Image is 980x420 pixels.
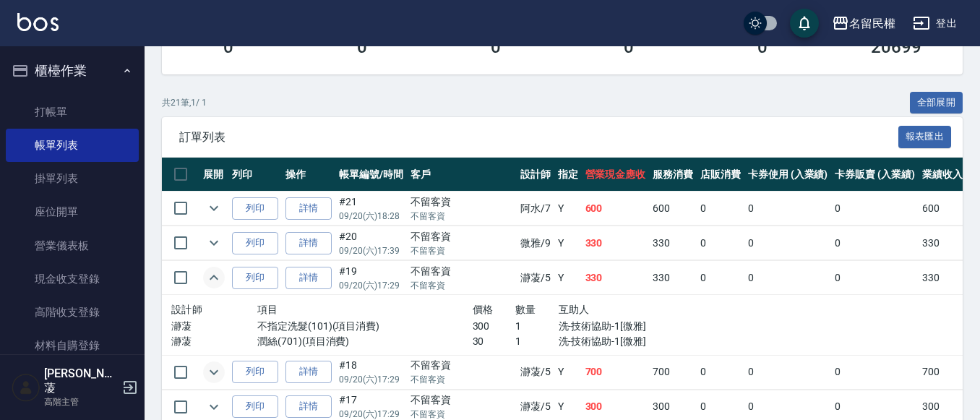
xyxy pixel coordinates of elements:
[554,355,582,389] td: Y
[257,304,278,315] span: 項目
[285,197,332,220] a: 詳情
[171,334,257,349] p: 瀞蓤
[6,329,139,362] a: 材料自購登錄
[335,226,407,260] td: #20
[411,393,513,408] div: 不留客資
[582,226,650,260] td: 330
[339,210,403,223] p: 09/20 (六) 18:28
[232,395,278,418] button: 列印
[919,355,966,389] td: 700
[203,361,225,383] button: expand row
[826,9,901,38] button: 名留民權
[6,95,139,129] a: 打帳單
[757,37,768,57] h3: 0
[649,261,697,295] td: 330
[335,355,407,389] td: #18
[697,192,744,226] td: 0
[582,355,650,389] td: 700
[257,334,473,349] p: 潤絲(701)(項目消費)
[582,261,650,295] td: 330
[473,304,494,315] span: 價格
[232,197,278,220] button: 列印
[624,37,634,57] h3: 0
[831,261,919,295] td: 0
[44,367,118,395] h5: [PERSON_NAME]蓤
[697,355,744,389] td: 0
[6,52,139,90] button: 櫃檯作業
[232,267,278,289] button: 列印
[697,261,744,295] td: 0
[831,355,919,389] td: 0
[515,334,559,349] p: 1
[554,261,582,295] td: Y
[285,232,332,254] a: 詳情
[517,192,554,226] td: 阿水 /7
[199,158,228,192] th: 展開
[898,126,952,148] button: 報表匯出
[649,355,697,389] td: 700
[339,373,403,386] p: 09/20 (六) 17:29
[6,296,139,329] a: 高階收支登錄
[257,319,473,334] p: 不指定洗髮(101)(項目消費)
[228,158,282,192] th: 列印
[919,158,966,192] th: 業績收入
[411,358,513,373] div: 不留客資
[744,158,832,192] th: 卡券使用 (入業績)
[162,96,207,109] p: 共 21 筆, 1 / 1
[411,279,513,292] p: 不留客資
[6,262,139,296] a: 現金收支登錄
[285,395,332,418] a: 詳情
[697,158,744,192] th: 店販消費
[282,158,335,192] th: 操作
[744,355,832,389] td: 0
[582,158,650,192] th: 營業現金應收
[559,334,688,349] p: 洗-技術協助-1[微雅]
[285,361,332,383] a: 詳情
[517,158,554,192] th: 設計師
[335,158,407,192] th: 帳單編號/時間
[411,194,513,210] div: 不留客資
[907,10,963,37] button: 登出
[357,37,367,57] h3: 0
[411,229,513,244] div: 不留客資
[171,319,257,334] p: 瀞蓤
[6,129,139,162] a: 帳單列表
[744,261,832,295] td: 0
[473,319,516,334] p: 300
[223,37,233,57] h3: 0
[649,226,697,260] td: 330
[12,373,40,402] img: Person
[919,192,966,226] td: 600
[407,158,517,192] th: 客戶
[411,373,513,386] p: 不留客資
[335,261,407,295] td: #19
[849,14,895,33] div: 名留民權
[515,304,536,315] span: 數量
[232,361,278,383] button: 列印
[919,226,966,260] td: 330
[411,210,513,223] p: 不留客資
[232,232,278,254] button: 列印
[697,226,744,260] td: 0
[744,226,832,260] td: 0
[203,396,225,418] button: expand row
[517,355,554,389] td: 瀞蓤 /5
[411,264,513,279] div: 不留客資
[649,192,697,226] td: 600
[491,37,501,57] h3: 0
[649,158,697,192] th: 服務消費
[6,229,139,262] a: 營業儀表板
[831,192,919,226] td: 0
[203,197,225,219] button: expand row
[17,13,59,31] img: Logo
[559,319,688,334] p: 洗-技術協助-1[微雅]
[582,192,650,226] td: 600
[6,162,139,195] a: 掛單列表
[44,395,118,408] p: 高階主管
[831,158,919,192] th: 卡券販賣 (入業績)
[554,192,582,226] td: Y
[871,37,921,57] h3: 20699
[203,232,225,254] button: expand row
[898,129,952,143] a: 報表匯出
[790,9,819,38] button: save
